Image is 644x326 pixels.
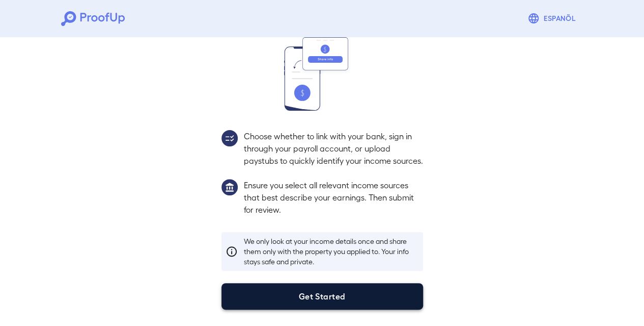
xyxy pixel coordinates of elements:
img: group2.svg [221,130,238,146]
img: transfer_money.svg [284,37,360,111]
button: Espanõl [523,8,583,29]
p: Choose whether to link with your bank, sign in through your payroll account, or upload paystubs t... [244,130,423,167]
p: Ensure you select all relevant income sources that best describe your earnings. Then submit for r... [244,179,423,216]
button: Get Started [221,283,423,310]
p: We only look at your income details once and share them only with the property you applied to. Yo... [244,236,419,267]
img: group1.svg [221,179,238,195]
